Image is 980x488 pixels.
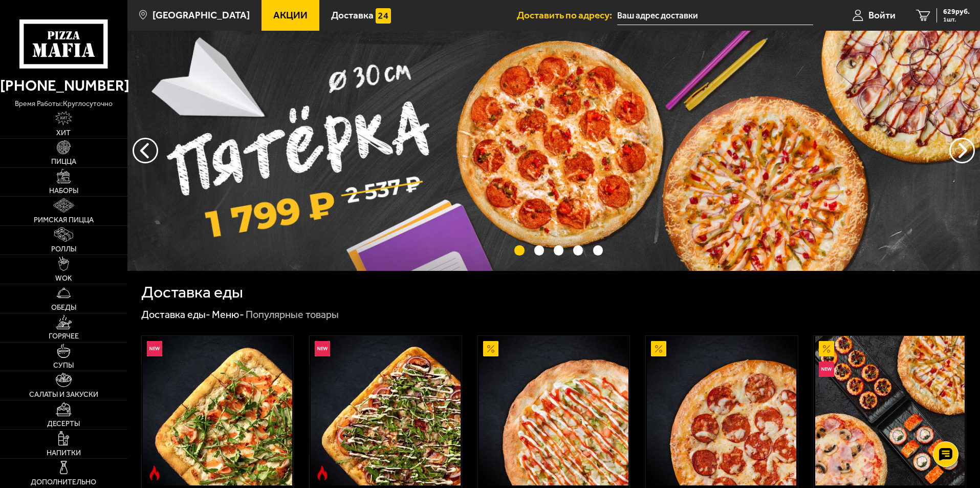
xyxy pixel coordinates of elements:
img: Акционный [483,341,498,356]
span: Доставка [331,10,374,20]
span: Обеды [51,304,76,311]
img: 15daf4d41897b9f0e9f617042186c801.svg [376,8,391,24]
span: Римская пицца [34,217,94,224]
span: Наборы [49,187,78,195]
span: Хит [56,130,71,137]
img: Аль-Шам 25 см (тонкое тесто) [479,336,628,485]
button: предыдущий [949,138,975,163]
img: Римская с мясным ассорти [311,336,460,485]
img: Римская с креветками [143,336,292,485]
span: Дополнительно [31,479,96,486]
span: Доставить по адресу: [517,10,617,20]
a: НовинкаОстрое блюдоРимская с креветками [142,336,294,485]
img: Акционный [819,341,834,356]
h1: Доставка еды [141,284,243,301]
a: АкционныйНовинкаВсё включено [814,336,966,485]
img: Острое блюдо [147,465,162,481]
img: Новинка [147,341,162,356]
a: Меню- [212,308,244,321]
span: WOK [55,275,72,282]
button: точки переключения [593,245,603,255]
a: НовинкаОстрое блюдоРимская с мясным ассорти [310,336,462,485]
img: Пепперони 25 см (толстое с сыром) [647,336,796,485]
a: Доставка еды- [141,308,210,321]
span: Горячее [49,333,79,340]
img: Акционный [651,341,666,356]
span: Салаты и закуски [29,391,98,398]
a: АкционныйПепперони 25 см (толстое с сыром) [646,336,798,485]
button: точки переключения [554,245,563,255]
span: 1 шт. [943,16,970,23]
span: Роллы [51,246,76,253]
img: Новинка [819,362,834,377]
button: точки переключения [573,245,583,255]
span: 629 руб. [943,8,970,15]
span: [GEOGRAPHIC_DATA] [153,10,250,20]
span: Войти [868,10,896,20]
button: точки переключения [514,245,524,255]
input: Ваш адрес доставки [617,6,813,25]
div: Популярные товары [246,308,339,322]
span: Напитки [47,450,81,457]
img: Всё включено [815,336,965,485]
a: АкционныйАль-Шам 25 см (тонкое тесто) [478,336,630,485]
button: точки переключения [534,245,544,255]
img: Новинка [315,341,330,356]
img: Острое блюдо [315,465,330,481]
span: Супы [53,362,74,369]
button: следующий [133,138,158,163]
span: Акции [273,10,308,20]
span: Пицца [51,158,76,165]
span: Десерты [47,420,80,428]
